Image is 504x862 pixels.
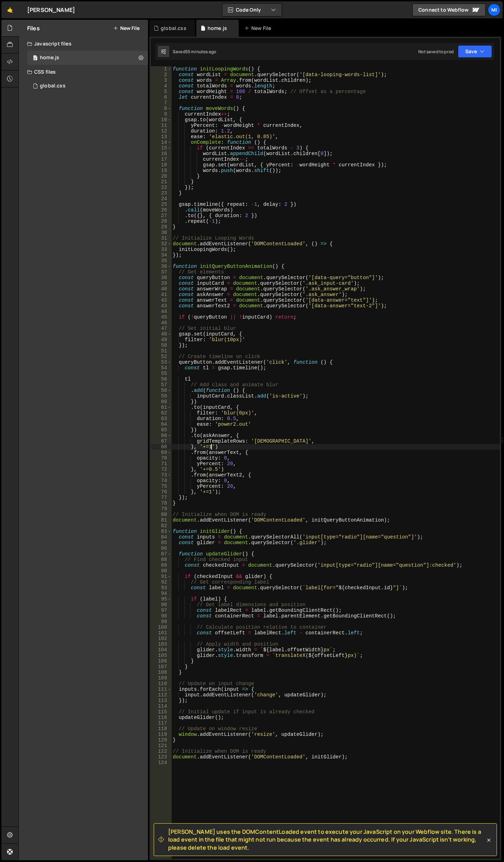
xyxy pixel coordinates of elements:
div: 70 [151,455,172,461]
div: 65 [151,427,172,433]
button: Save [458,45,492,58]
div: 86 [151,546,172,551]
div: 68 [151,444,172,450]
div: 1 [151,66,172,72]
div: 54 [151,365,172,371]
div: [PERSON_NAME] [27,6,75,14]
div: 67 [151,438,172,444]
div: 44 [151,309,172,314]
div: 26 [151,207,172,213]
div: home.js [40,55,59,61]
div: CSS files [19,65,148,79]
div: 23 [151,190,172,196]
div: 6 [151,94,172,100]
div: Not saved to prod [418,49,454,55]
div: 69 [151,450,172,455]
div: 75 [151,484,172,489]
div: 16715/45689.js [27,51,148,65]
div: 123 [151,754,172,760]
div: 76 [151,489,172,495]
div: 5 [151,89,172,94]
button: New File [113,25,140,31]
div: 106 [151,658,172,664]
div: 22 [151,185,172,190]
div: 42 [151,297,172,303]
div: 115 [151,709,172,715]
div: 77 [151,495,172,500]
div: 118 [151,726,172,732]
div: 95 [151,596,172,602]
div: 52 [151,354,172,359]
div: 38 [151,275,172,281]
div: 60 [151,399,172,405]
div: 120 [151,737,172,743]
div: 66 [151,433,172,438]
div: 63 [151,416,172,421]
div: 10 [151,117,172,123]
div: 88 [151,557,172,562]
div: 36 [151,264,172,269]
div: 92 [151,579,172,585]
div: 56 [151,376,172,382]
div: 124 [151,760,172,765]
div: 113 [151,698,172,703]
div: 59 [151,393,172,399]
div: 102 [151,636,172,641]
div: 43 [151,303,172,309]
div: 4 [151,83,172,89]
div: 97 [151,608,172,613]
div: Javascript files [19,37,148,51]
div: 50 [151,343,172,348]
div: 11 [151,123,172,128]
span: 0 [33,56,37,61]
div: 55 minutes ago [185,49,216,55]
div: global.css [161,25,186,32]
div: 83 [151,529,172,534]
div: 13 [151,134,172,140]
a: Mi [488,4,500,16]
div: 87 [151,551,172,557]
div: 12 [151,128,172,134]
div: 9 [151,111,172,117]
div: 89 [151,562,172,568]
div: 30 [151,230,172,235]
div: 2 [151,72,172,78]
div: 109 [151,675,172,681]
div: 121 [151,743,172,749]
div: 37 [151,269,172,275]
div: 24 [151,196,172,202]
div: 122 [151,749,172,754]
div: 73 [151,472,172,478]
div: 119 [151,732,172,737]
div: 3 [151,78,172,83]
div: 93 [151,585,172,591]
div: 25 [151,202,172,207]
div: 18 [151,162,172,168]
div: 117 [151,720,172,726]
div: 14 [151,140,172,145]
div: 78 [151,500,172,506]
div: 19 [151,168,172,173]
div: 108 [151,670,172,675]
div: 39 [151,281,172,286]
div: 99 [151,619,172,624]
div: 45 [151,314,172,320]
div: 101 [151,630,172,636]
div: 31 [151,235,172,241]
div: global.css [40,83,66,89]
div: 15 [151,145,172,151]
div: 90 [151,568,172,574]
div: 17 [151,156,172,162]
div: 33 [151,247,172,252]
div: 35 [151,258,172,264]
div: 107 [151,664,172,670]
div: 104 [151,647,172,653]
div: 48 [151,331,172,337]
div: 80 [151,512,172,517]
div: 41 [151,292,172,297]
div: 81 [151,517,172,523]
div: 110 [151,681,172,686]
div: 16715/45692.css [27,79,148,93]
span: [PERSON_NAME] uses the DOMContentLoaded event to execute your JavaScript on your Webflow site. Th... [168,828,485,851]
